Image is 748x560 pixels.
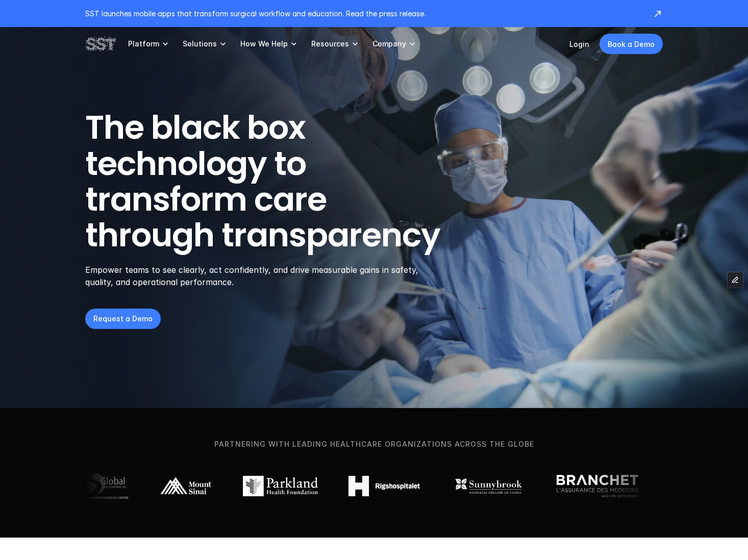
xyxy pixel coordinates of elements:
[372,39,406,48] p: Company
[159,476,212,496] img: Mount Sinai logo
[569,40,589,48] a: Login
[85,110,489,253] h1: The black box technology to transform care through transparency
[348,476,420,496] img: Rigshospitalet logo
[85,35,116,53] img: SST logo
[240,39,288,48] p: How We Help
[128,27,170,61] a: Platform
[17,439,731,450] p: Partnering with leading healthcare organizations across the globe
[93,313,153,324] p: Request a Demo
[183,39,217,48] p: Solutions
[85,309,161,329] a: Request a Demo
[85,8,642,19] p: SST launches mobile apps that transform surgical workflow and education. Read the press release.
[311,39,349,48] p: Resources
[600,34,663,54] a: Book a Demo
[451,476,526,496] img: Sunnybrook logo
[243,476,318,496] img: Parkland logo
[608,39,655,49] p: Book a Demo
[128,39,159,48] p: Platform
[85,264,432,288] p: Empower teams to see clearly, act confidently, and drive measurable gains in safety, quality, and...
[728,272,743,288] button: Edit Framer Content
